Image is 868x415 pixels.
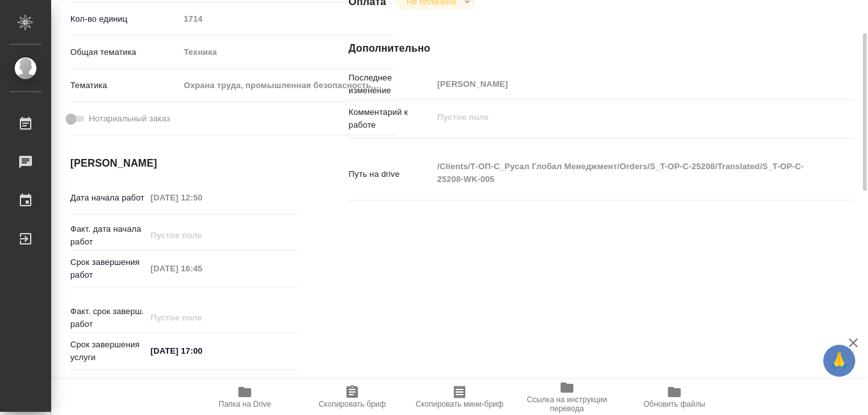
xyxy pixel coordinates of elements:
input: Пустое поле [146,188,258,207]
span: Ссылка на инструкции перевода [521,395,613,413]
p: Факт. срок заверш. работ [70,305,146,331]
input: Пустое поле [146,308,258,327]
h4: Дополнительно [348,41,854,56]
button: Папка на Drive [191,379,298,415]
p: Общая тематика [70,46,179,59]
button: Обновить файлы [621,379,728,415]
button: Скопировать бриф [298,379,406,415]
p: Срок завершения работ [70,256,146,282]
span: Нотариальный заказ [89,112,170,125]
p: Тематика [70,79,179,92]
span: Обновить файлы [644,400,706,409]
input: Пустое поле [179,10,397,28]
span: 🙏 [828,347,850,374]
p: Срок завершения услуги [70,338,146,364]
p: Комментарий к работе [348,106,433,132]
div: Техника [179,41,397,63]
input: Пустое поле [146,226,258,245]
span: Папка на Drive [219,400,271,409]
h4: [PERSON_NAME] [70,156,297,171]
button: Скопировать мини-бриф [406,379,513,415]
p: Факт. дата начала работ [70,223,146,248]
div: Охрана труда, промышленная безопасность, экология и стандартизация [179,75,397,96]
p: Путь на drive [348,168,433,181]
button: Ссылка на инструкции перевода [513,379,621,415]
input: ✎ Введи что-нибудь [146,342,258,360]
button: 🙏 [823,345,855,377]
span: Скопировать мини-бриф [415,400,503,409]
input: Пустое поле [146,259,258,278]
p: Дата начала работ [70,192,146,204]
input: Пустое поле [433,75,812,93]
p: Кол-во единиц [70,13,179,26]
textarea: /Clients/Т-ОП-С_Русал Глобал Менеджмент/Orders/S_T-OP-C-25208/Translated/S_T-OP-C-25208-WK-005 [433,156,812,190]
p: Последнее изменение [348,72,433,97]
span: Скопировать бриф [318,400,385,409]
